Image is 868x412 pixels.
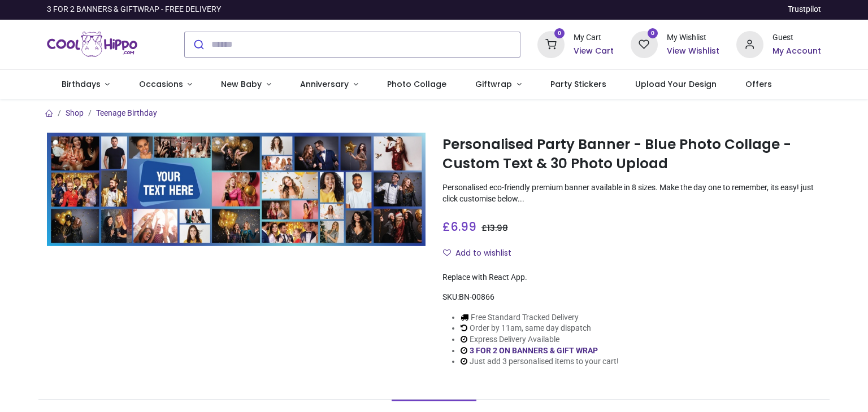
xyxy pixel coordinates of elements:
[66,108,84,117] a: Shop
[442,218,476,235] span: £
[443,249,451,257] i: Add to wishlist
[461,334,619,345] li: Express Delivery Available
[574,32,614,43] div: My Cart
[124,70,207,99] a: Occasions
[442,272,821,283] div: Replace with React App.
[139,78,183,90] span: Occasions
[667,32,719,43] div: My Wishlist
[461,312,619,323] li: Free Standard Tracked Delivery
[667,46,719,57] a: View Wishlist
[635,78,717,90] span: Upload Your Design
[745,78,772,90] span: Offers
[300,78,349,90] span: Anniversary
[47,29,137,60] a: Logo of Cool Hippo
[47,4,221,15] div: 3 FOR 2 BANNERS & GIFTWRAP - FREE DELIVERY
[442,292,821,303] div: SKU:
[459,292,494,301] span: BN-00866
[470,346,598,355] a: 3 FOR 2 ON BANNERS & GIFT WRAP
[450,218,476,235] span: 6.99
[461,356,619,367] li: Just add 3 personalised items to your cart!
[47,29,137,60] img: Cool Hippo
[475,78,512,90] span: Giftwrap
[554,28,565,39] sup: 0
[47,70,124,99] a: Birthdays
[442,135,821,174] h1: Personalised Party Banner - Blue Photo Collage - Custom Text & 30 Photo Upload
[461,323,619,334] li: Order by 11am, same day dispatch
[648,28,658,39] sup: 0
[387,78,446,90] span: Photo Collage
[788,4,821,15] a: Trustpilot
[550,78,606,90] span: Party Stickers
[207,70,286,99] a: New Baby
[481,222,508,234] span: £
[537,39,565,48] a: 0
[442,182,821,204] p: Personalised eco-friendly premium banner available in 8 sizes. Make the day one to remember, its ...
[185,32,211,57] button: Submit
[285,70,372,99] a: Anniversary
[772,46,821,57] a: My Account
[461,70,536,99] a: Giftwrap
[442,244,521,263] button: Add to wishlistAdd to wishlist
[47,133,426,246] img: Personalised Party Banner - Blue Photo Collage - Custom Text & 30 Photo Upload
[62,78,101,90] span: Birthdays
[772,32,821,43] div: Guest
[574,46,614,57] a: View Cart
[631,39,658,48] a: 0
[96,108,157,117] a: Teenage Birthday
[221,78,262,90] span: New Baby
[487,222,508,234] span: 13.98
